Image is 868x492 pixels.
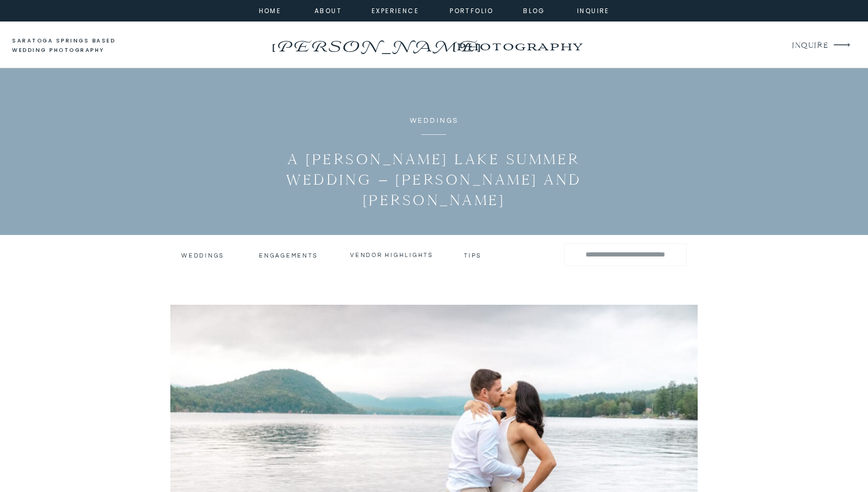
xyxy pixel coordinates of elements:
[464,252,483,257] a: tips
[410,117,459,124] a: Weddings
[259,252,320,259] a: engagements
[181,252,223,259] a: Weddings
[436,31,603,60] a: photography
[269,34,482,51] a: [PERSON_NAME]
[515,5,553,15] a: Blog
[249,149,619,210] h1: A [PERSON_NAME] Lake Summer Wedding – [PERSON_NAME] and [PERSON_NAME]
[792,39,827,53] a: INQUIRE
[372,5,414,15] a: experience
[314,5,338,15] a: about
[256,5,284,15] a: home
[350,251,434,259] a: vendor highlights
[12,36,135,56] a: saratoga springs based wedding photography
[449,5,494,15] a: portfolio
[574,5,612,15] a: inquire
